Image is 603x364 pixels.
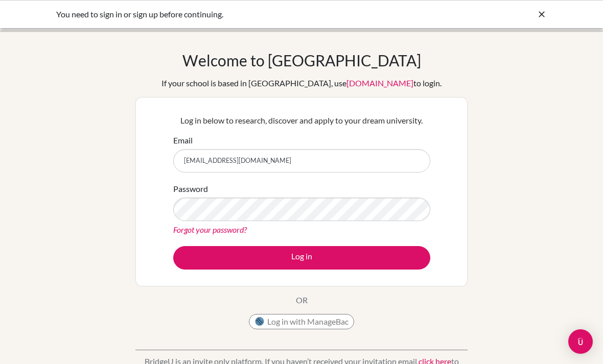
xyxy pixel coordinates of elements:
[173,183,208,195] label: Password
[56,8,393,20] div: You need to sign in or sign up before continuing.
[568,329,593,354] div: Open Intercom Messenger
[173,134,193,147] label: Email
[249,314,354,329] button: Log in with ManageBac
[173,114,430,127] p: Log in below to research, discover and apply to your dream university.
[173,246,430,270] button: Log in
[182,51,421,69] h1: Welcome to [GEOGRAPHIC_DATA]
[296,294,308,306] p: OR
[161,77,442,89] div: If your school is based in [GEOGRAPHIC_DATA], use to login.
[173,225,247,234] a: Forgot your password?
[346,78,413,88] a: [DOMAIN_NAME]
